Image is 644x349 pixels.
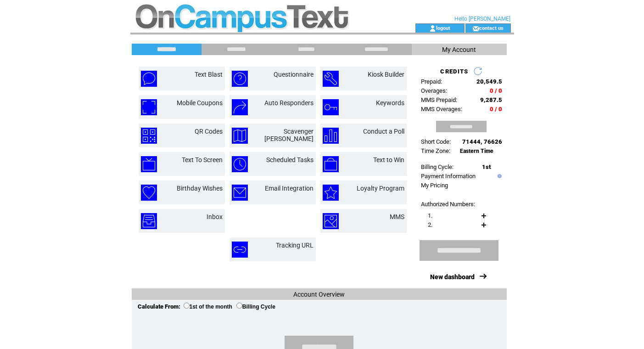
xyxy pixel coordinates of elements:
[428,212,432,219] span: 1.
[182,156,223,163] a: Text To Screen
[421,96,457,103] span: MMS Prepaid:
[207,213,223,220] a: Inbox
[490,87,502,94] span: 0 / 0
[141,213,157,229] img: inbox.png
[472,25,479,32] img: contact_us_icon.gif
[421,87,447,94] span: Overages:
[442,46,476,53] span: My Account
[421,182,448,189] a: My Pricing
[376,99,404,107] a: Keywords
[421,106,462,113] span: MMS Overages:
[274,71,314,78] a: Questionnaire
[390,213,404,220] a: MMS
[323,185,339,201] img: loyalty-program.png
[440,68,468,75] span: CREDITS
[357,185,404,192] a: Loyalty Program
[232,99,248,115] img: auto-responders.png
[429,25,436,32] img: account_icon.gif
[428,221,432,228] span: 2.
[141,71,157,87] img: text-blast.png
[480,96,502,103] span: 9,287.5
[490,106,502,113] span: 0 / 0
[184,303,190,309] input: 1st of the month
[195,128,223,135] a: QR Codes
[184,304,232,310] label: 1st of the month
[195,71,223,78] a: Text Blast
[323,213,339,229] img: mms.png
[265,185,314,192] a: Email Integration
[232,71,248,87] img: questionnaire.png
[421,138,451,145] span: Short Code:
[479,25,504,31] a: contact us
[141,185,157,201] img: birthday-wishes.png
[141,128,157,144] img: qr-codes.png
[236,304,275,310] label: Billing Cycle
[421,201,475,208] span: Authorized Numbers:
[430,273,475,281] a: New dashboard
[141,99,157,115] img: mobile-coupons.png
[482,163,491,170] span: 1st
[276,242,314,249] a: Tracking URL
[177,99,223,107] a: Mobile Coupons
[323,99,339,115] img: keywords.png
[232,242,248,258] img: tracking-url.png
[232,156,248,172] img: scheduled-tasks.png
[293,291,345,298] span: Account Overview
[462,138,502,145] span: 71444, 76626
[266,156,314,163] a: Scheduled Tasks
[454,16,510,22] span: Hello [PERSON_NAME]
[138,303,180,310] span: Calculate From:
[323,71,339,87] img: kiosk-builder.png
[421,173,476,180] a: Payment Information
[421,147,450,154] span: Time Zone:
[141,156,157,172] img: text-to-screen.png
[421,78,442,85] span: Prepaid:
[323,156,339,172] img: text-to-win.png
[323,128,339,144] img: conduct-a-poll.png
[368,71,404,78] a: Kiosk Builder
[232,185,248,201] img: email-integration.png
[177,185,223,192] a: Birthday Wishes
[373,156,404,163] a: Text to Win
[460,148,493,154] span: Eastern Time
[476,78,502,85] span: 20,549.5
[363,128,404,135] a: Conduct a Poll
[436,25,450,31] a: logout
[421,163,454,170] span: Billing Cycle:
[236,303,242,309] input: Billing Cycle
[232,128,248,144] img: scavenger-hunt.png
[264,128,314,142] a: Scavenger [PERSON_NAME]
[264,99,314,107] a: Auto Responders
[495,174,502,178] img: help.gif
